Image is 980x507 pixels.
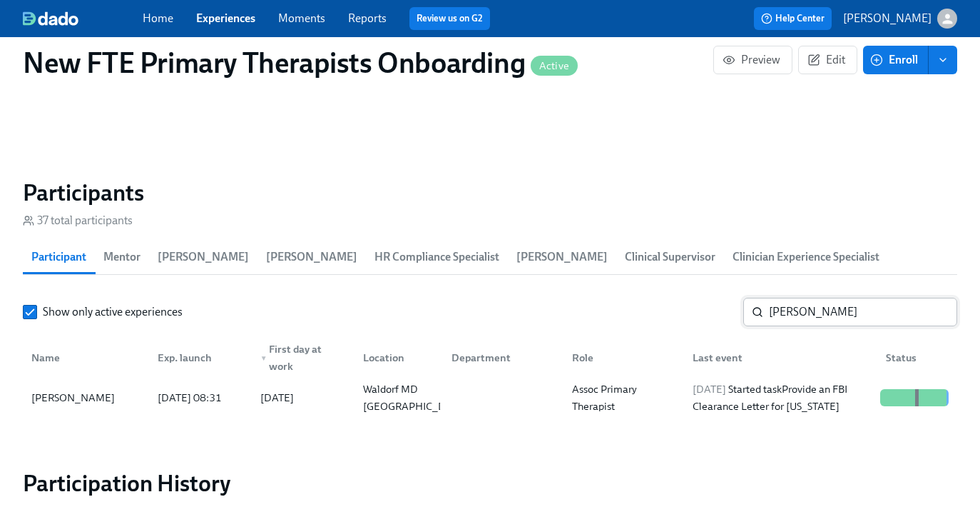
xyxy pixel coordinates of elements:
span: HR Compliance Specialist [374,247,499,267]
a: Moments [278,11,325,25]
input: Search by name [769,298,957,326]
div: Department [440,343,561,372]
div: Assoc Primary Therapist [566,381,681,415]
a: dado [23,11,143,26]
button: [PERSON_NAME] [843,9,957,29]
div: Status [874,343,954,372]
div: [PERSON_NAME] [26,389,146,406]
span: Mentor [103,247,141,267]
div: Exp. launch [146,343,249,372]
button: Enroll [863,46,929,74]
a: Home [143,11,173,25]
h1: New FTE Primary Therapists Onboarding [23,46,578,80]
div: Location [357,349,440,366]
span: [PERSON_NAME] [158,247,249,267]
button: enroll [929,46,957,74]
span: Preview [725,53,780,67]
div: Last event [681,343,874,372]
button: Preview [713,46,792,74]
div: 37 total participants [23,213,133,229]
div: Role [561,343,681,372]
a: Experiences [196,11,255,25]
div: Role [566,349,681,366]
button: Edit [798,46,857,74]
span: [DATE] [693,383,726,396]
div: [DATE] 08:31 [152,389,249,406]
span: ▼ [260,355,267,362]
span: Clinical Supervisor [625,247,715,267]
div: Last event [687,349,874,366]
span: Show only active experiences [43,304,183,320]
div: Started task Provide an FBI Clearance Letter for [US_STATE] [687,381,874,415]
span: Enroll [873,53,918,67]
span: Edit [810,53,845,67]
div: First day at work [255,341,352,375]
div: Waldorf MD [GEOGRAPHIC_DATA] [357,381,474,415]
div: Location [352,343,440,372]
div: Name [26,343,146,372]
a: Reports [348,11,387,25]
span: [PERSON_NAME] [266,247,357,267]
div: Status [880,349,954,366]
p: [PERSON_NAME] [843,11,931,26]
span: Active [531,61,578,71]
a: Review us on G2 [417,11,483,26]
h2: Participants [23,179,957,207]
span: Participant [31,247,86,267]
button: Review us on G2 [409,7,490,30]
div: Department [446,349,561,366]
button: Help Center [754,7,832,30]
div: Name [26,349,146,366]
span: Clinician Experience Specialist [733,247,879,267]
div: Exp. launch [152,349,249,366]
div: [DATE] [260,389,294,406]
div: ▼First day at work [249,343,352,372]
div: [PERSON_NAME][DATE] 08:31[DATE]Waldorf MD [GEOGRAPHIC_DATA]Assoc Primary Therapist[DATE] Started ... [23,378,957,418]
span: [PERSON_NAME] [516,247,608,267]
h2: Participation History [23,469,957,498]
span: Help Center [761,11,825,26]
img: dado [23,11,78,26]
